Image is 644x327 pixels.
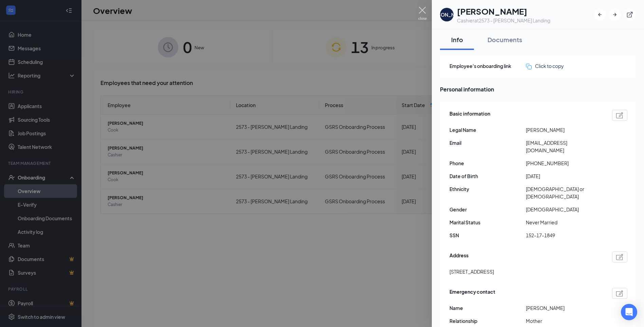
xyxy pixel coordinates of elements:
[449,62,526,70] span: Employee's onboarding link
[526,231,602,239] span: 152-17-1849
[624,8,636,21] button: ExternalLink
[427,11,466,18] div: [PERSON_NAME]
[526,304,602,312] span: [PERSON_NAME]
[457,5,550,17] h1: [PERSON_NAME]
[449,231,526,239] span: SSN
[526,185,602,200] span: [DEMOGRAPHIC_DATA] or [DEMOGRAPHIC_DATA]
[449,288,495,299] span: Emergency contact
[449,252,468,262] span: Address
[457,17,550,24] div: Cashier at 2573 - [PERSON_NAME] Landing
[449,317,526,325] span: Relationship
[526,172,602,180] span: [DATE]
[526,219,602,226] span: Never Married
[449,110,490,121] span: Basic information
[626,11,633,18] svg: ExternalLink
[440,85,636,93] span: Personal information
[449,172,526,180] span: Date of Birth
[594,8,606,21] button: ArrowLeftNew
[526,159,602,167] span: [PHONE_NUMBER]
[449,185,526,193] span: Ethnicity
[609,8,621,21] button: ArrowRight
[596,11,603,18] svg: ArrowLeftNew
[526,206,602,213] span: [DEMOGRAPHIC_DATA]
[526,317,602,325] span: Mother
[526,139,602,154] span: [EMAIL_ADDRESS][DOMAIN_NAME]
[449,219,526,226] span: Marital Status
[487,35,522,44] div: Documents
[526,126,602,134] span: [PERSON_NAME]
[526,64,532,69] img: click-to-copy.71757273a98fde459dfc.svg
[449,139,526,147] span: Email
[449,304,526,312] span: Name
[449,268,494,275] span: [STREET_ADDRESS]
[611,11,618,18] svg: ArrowRight
[449,206,526,213] span: Gender
[449,126,526,134] span: Legal Name
[526,62,564,70] button: Click to copy
[449,159,526,167] span: Phone
[621,304,637,320] div: Open Intercom Messenger
[447,35,467,44] div: Info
